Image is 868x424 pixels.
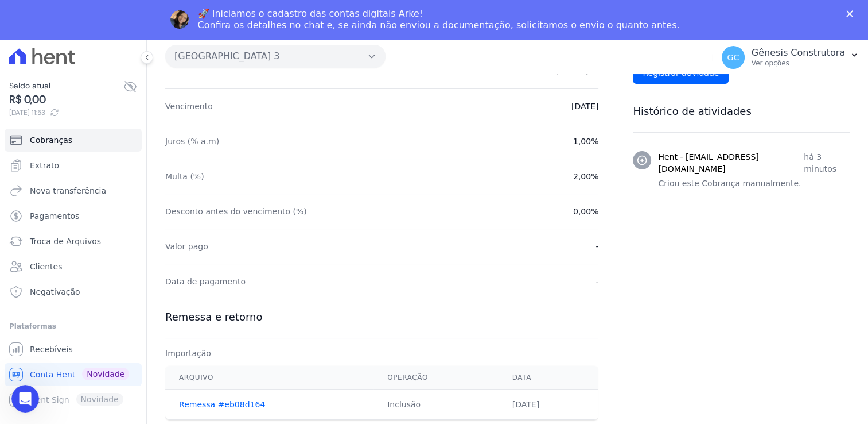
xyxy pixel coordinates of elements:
p: A equipe também pode ajudar [56,14,169,26]
span: Negativação [30,286,80,298]
dd: - [595,241,598,252]
span: R$ 0,00 [9,92,123,107]
a: Recebíveis [5,338,142,361]
div: Imagina! =)Adriane • Há 5min [9,263,76,288]
a: [URL][DOMAIN_NAME] [18,190,158,211]
iframe: Intercom live chat [11,385,39,413]
span: Novidade [82,368,129,380]
h3: Remessa e retorno [165,310,598,324]
button: [GEOGRAPHIC_DATA] 3 [165,45,386,68]
button: Enviar uma mensagem [197,332,215,350]
div: Adriane diz… [9,263,220,313]
span: Recebíveis [30,344,73,355]
span: GC [727,53,739,61]
th: Arquivo [165,366,373,390]
button: Start recording [73,336,82,345]
span: Extrato [30,160,59,171]
h1: Operator [56,6,96,14]
div: 🚀 Iniciamos o cadastro das contas digitais Arke! Confira os detalhes no chat e, se ainda não envi... [198,8,680,31]
a: Clientes [5,255,142,278]
th: Data [499,366,599,390]
button: Selecionador de GIF [55,336,64,345]
img: Profile image for Operator [33,6,51,25]
a: Remessa #eb08d164 [179,400,265,409]
dd: 1,00% [573,136,598,147]
div: Fechar [846,10,858,17]
div: Irei verifica agora mesmo. Um momento [18,152,179,175]
img: Profile image for Adriane [51,110,63,121]
p: Ver opções [752,59,845,68]
button: Início [180,5,201,26]
td: [DATE] [499,390,599,420]
div: Obrigada [165,229,220,254]
span: Conta Hent [30,369,75,380]
div: Obrigada [174,236,211,247]
div: joined the conversation [66,110,178,121]
h3: Histórico de atividades [633,105,850,118]
div: Fechar [201,5,222,25]
span: Clientes [30,261,62,272]
p: Criou este Cobrança manualmente. [658,178,850,190]
a: Cobranças [5,129,142,152]
span: Troca de Arquivos [30,236,101,247]
div: Prontinho. Cobrança emitida:[URL][DOMAIN_NAME] [9,183,188,219]
a: Nova transferência [5,179,142,202]
button: go back [7,5,29,26]
button: Upload do anexo [18,336,27,345]
p: há 3 minutos [804,151,850,175]
dt: Data de pagamento [165,276,246,287]
div: Olá, bom dia!Irei verifica agora mesmo. Um momento [9,134,188,182]
button: Selecionador de Emoji [36,336,45,345]
div: Olá, bom dia! [18,141,179,153]
div: Adriane diz… [9,183,220,228]
div: Adriane diz… [9,108,220,134]
a: Troca de Arquivos [5,230,142,253]
span: Saldo atual [9,80,123,92]
dd: 0,00% [573,206,598,217]
dd: 2,00% [573,171,598,182]
dt: Valor pago [165,241,208,252]
img: Profile image for Adriane [170,10,189,29]
span: Pagamentos [30,210,79,222]
textarea: Envie uma mensagem... [10,312,220,332]
td: Inclusão [373,390,499,420]
div: Plataformas [9,319,137,333]
p: Gênesis Construtora [752,47,845,59]
span: [DATE] 11:53 [9,107,123,118]
button: GC Gênesis Construtora Ver opções [713,41,868,74]
div: Imagina! =) [18,269,67,281]
th: Operação [373,366,499,390]
div: Adriane diz… [9,134,220,183]
a: Extrato [5,154,142,177]
dt: Multa (%) [165,171,204,182]
div: Prontinho. Cobrança emitida: [18,190,179,212]
span: Nova transferência [30,185,106,196]
dd: [DATE] [571,101,598,112]
nav: Sidebar [9,129,137,411]
dd: - [595,276,598,287]
div: Adriane • Há 5min [18,290,83,297]
div: Importação [165,348,598,359]
h3: Hent - [EMAIL_ADDRESS][DOMAIN_NAME] [658,151,804,175]
b: Adriane [66,111,96,120]
span: Cobranças [30,134,72,146]
a: Pagamentos [5,205,142,228]
dt: Vencimento [165,101,213,112]
a: Conta Hent Novidade [5,363,142,386]
a: Negativação [5,280,142,303]
dt: Juros (% a.m) [165,136,219,147]
dt: Desconto antes do vencimento (%) [165,206,307,217]
div: Gênesis diz… [9,229,220,263]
